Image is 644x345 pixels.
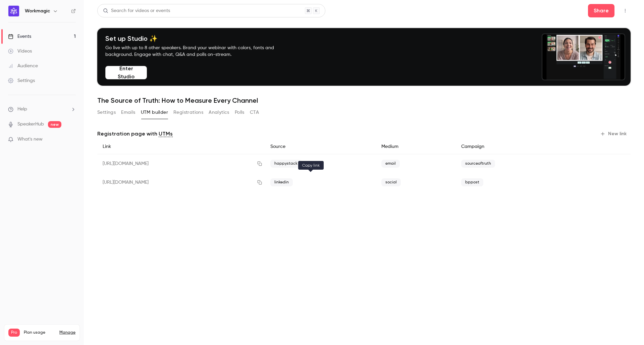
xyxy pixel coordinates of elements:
[159,130,173,138] a: UTMs
[8,77,35,84] div: Settings
[461,178,483,186] span: bppost
[8,33,31,40] div: Events
[381,178,401,186] span: social
[376,139,456,154] div: Medium
[17,121,44,128] a: SpeakerHub
[588,4,614,17] button: Share
[105,66,147,79] button: Enter Studio
[8,329,20,337] span: Pro
[105,45,290,58] p: Go live with up to 8 other speakers. Brand your webinar with colors, fonts and background. Engage...
[25,8,50,14] h6: Workmagic
[24,330,55,335] span: Plan usage
[209,107,229,118] button: Analytics
[103,7,170,14] div: Search for videos or events
[461,160,495,168] span: sourceoftruth
[97,96,631,104] h1: The Source of Truth: How to Measure Every Channel
[270,178,293,186] span: linkedin
[456,139,574,154] div: Campaign
[97,139,265,154] div: Link
[381,160,400,168] span: email
[270,160,302,168] span: happystack
[235,107,245,118] button: Polls
[97,154,265,173] div: [URL][DOMAIN_NAME]
[8,63,38,69] div: Audience
[48,121,61,128] span: new
[173,107,203,118] button: Registrations
[17,136,43,143] span: What's new
[8,6,19,16] img: Workmagic
[597,128,631,139] button: New link
[250,107,259,118] button: CTA
[8,48,32,55] div: Videos
[105,34,290,42] h4: Set up Studio ✨
[121,107,135,118] button: Emails
[17,106,27,113] span: Help
[97,130,173,138] p: Registration page with
[97,173,265,192] div: [URL][DOMAIN_NAME]
[141,107,168,118] button: UTM builder
[8,106,76,113] li: help-dropdown-opener
[97,107,116,118] button: Settings
[59,330,75,335] a: Manage
[265,139,376,154] div: Source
